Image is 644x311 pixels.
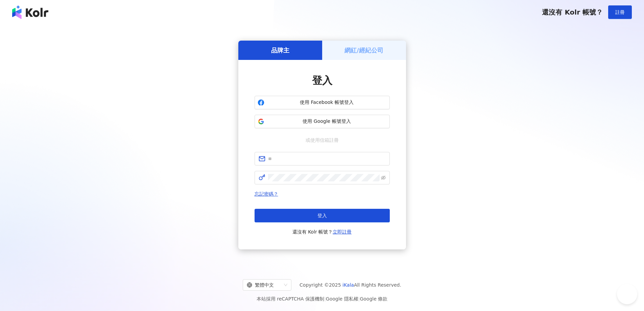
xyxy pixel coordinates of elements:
[292,228,352,236] span: 還沒有 Kolr 帳號？
[317,213,327,218] span: 登入
[324,296,326,302] span: |
[301,136,343,144] span: 或使用信箱註冊
[344,46,383,54] h5: 網紅/經紀公司
[12,5,48,19] img: logo
[608,5,632,19] button: 註冊
[542,8,603,16] span: 還沒有 Kolr 帳號？
[267,99,387,106] span: 使用 Facebook 帳號登入
[247,280,281,290] div: 繁體中文
[617,284,637,304] iframe: Help Scout Beacon - Open
[300,281,401,289] span: Copyright © 2025 All Rights Reserved.
[333,229,352,235] a: 立即註冊
[342,282,354,288] a: iKala
[255,96,390,109] button: 使用 Facebook 帳號登入
[326,296,358,302] a: Google 隱私權
[360,296,387,302] a: Google 條款
[358,296,360,302] span: |
[271,46,289,54] h5: 品牌主
[255,209,390,222] button: 登入
[267,118,387,125] span: 使用 Google 帳號登入
[255,191,278,197] a: 忘記密碼？
[615,9,625,15] span: 註冊
[255,115,390,128] button: 使用 Google 帳號登入
[312,74,332,86] span: 登入
[381,175,386,180] span: eye-invisible
[257,295,387,303] span: 本站採用 reCAPTCHA 保護機制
